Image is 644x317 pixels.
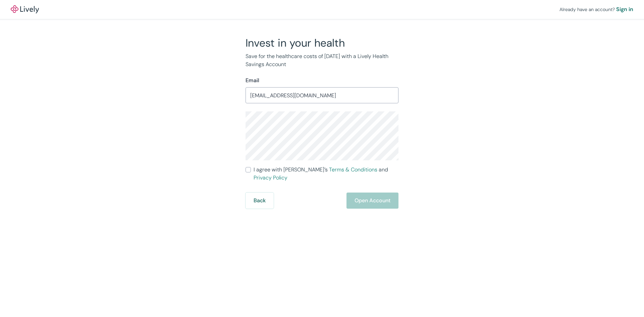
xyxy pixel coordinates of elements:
[616,5,633,13] a: Sign in
[329,166,377,173] a: Terms & Conditions
[246,76,259,85] label: Email
[254,174,287,181] a: Privacy Policy
[246,193,274,209] button: Back
[11,5,39,13] a: LivelyLively
[246,52,398,68] p: Save for the healthcare costs of [DATE] with a Lively Health Savings Account
[246,36,398,50] h2: Invest in your health
[254,166,398,182] span: I agree with [PERSON_NAME]’s and
[11,5,39,13] img: Lively
[559,5,633,13] div: Already have an account?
